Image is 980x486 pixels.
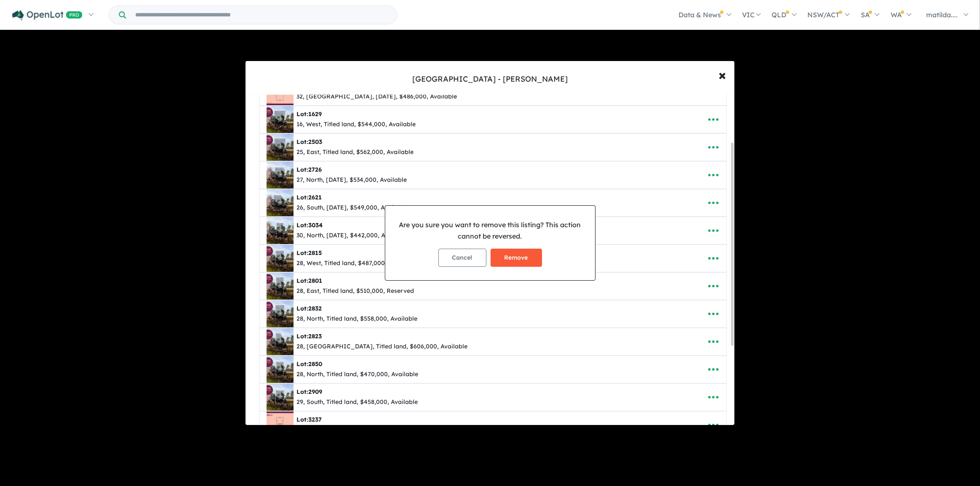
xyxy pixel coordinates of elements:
input: Try estate name, suburb, builder or developer [128,6,395,24]
button: Cancel [438,249,486,267]
span: matilda.... [926,11,958,19]
button: Remove [491,249,542,267]
img: Openlot PRO Logo White [12,10,83,21]
p: Are you sure you want to remove this listing? This action cannot be reversed. [392,219,588,242]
